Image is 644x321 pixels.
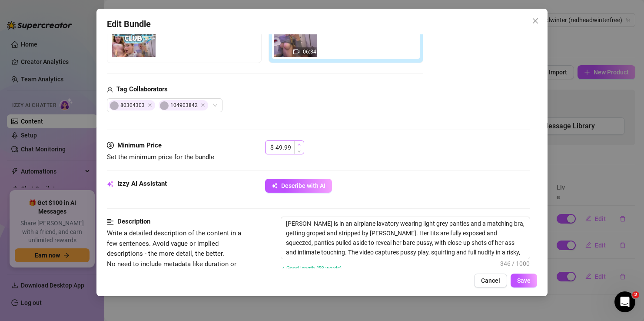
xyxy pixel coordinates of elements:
[298,150,301,153] span: down
[107,229,241,278] span: Write a detailed description of the content in a few sentences. Avoid vague or implied descriptio...
[281,265,342,271] span: ✓ Good length (58 words)
[148,103,152,107] span: Close
[528,14,542,28] button: Close
[159,100,208,110] span: 104903842
[303,49,316,55] span: 06:34
[117,141,162,149] strong: Minimum Price
[294,149,304,154] span: Decrease Value
[614,291,635,312] iframe: Intercom live chat
[107,140,114,151] span: dollar
[294,141,304,149] span: Increase Value
[265,179,332,193] button: Describe with AI
[109,100,155,110] span: 80304303
[474,274,507,288] button: Cancel
[107,217,114,227] span: align-left
[632,291,639,298] span: 2
[511,274,537,288] button: Save
[481,277,500,284] span: Cancel
[274,13,317,57] div: 06:34
[201,103,205,107] span: Close
[293,49,299,55] span: video-camera
[117,180,167,187] strong: Izzy AI Assistant
[107,84,113,95] span: user
[528,17,542,24] span: Close
[117,217,150,225] strong: Description
[281,182,325,189] span: Describe with AI
[107,153,214,161] span: Set the minimum price for the bundle
[517,277,531,284] span: Save
[112,13,156,57] img: media
[281,217,529,259] textarea: [PERSON_NAME] is in an airplane lavatory wearing light grey panties and a matching bra, getting g...
[532,17,539,24] span: close
[298,143,301,146] span: up
[274,13,317,57] img: media
[116,85,168,93] strong: Tag Collaborators
[107,17,151,31] span: Edit Bundle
